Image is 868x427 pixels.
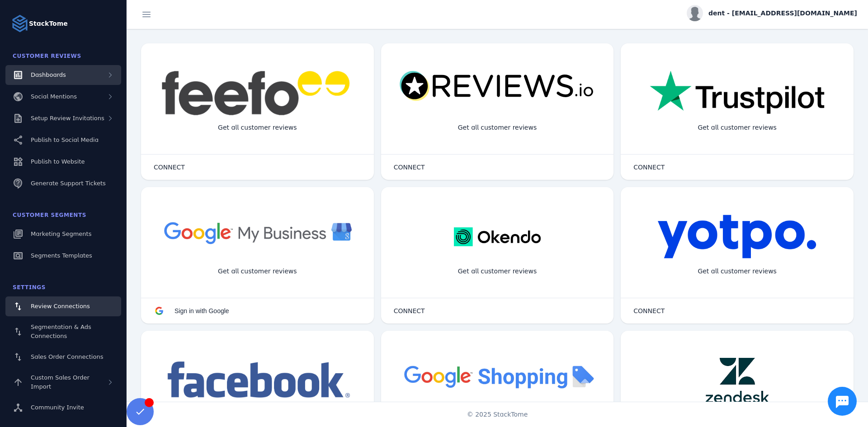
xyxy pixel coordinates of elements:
button: Sign in with Google [145,302,238,320]
button: CONNECT [624,158,674,176]
a: Community Invite [5,398,121,418]
span: CONNECT [633,164,665,170]
button: CONNECT [624,302,674,320]
span: Custom Sales Order Import [31,374,90,390]
div: Get all customer reviews [211,259,304,283]
a: Marketing Segments [5,224,121,244]
a: Publish to Social Media [5,130,121,150]
a: Generate Support Tickets [5,174,121,193]
span: Setup Review Invitations [31,115,104,122]
button: CONNECT [145,158,194,176]
span: CONNECT [394,308,425,314]
img: facebook.png [161,358,354,403]
span: CONNECT [394,164,425,170]
img: feefo.png [160,70,354,116]
a: Publish to Website [5,152,121,172]
img: trustpilot.png [650,70,825,116]
button: CONNECT [385,158,434,176]
a: Segments Templates [5,246,121,266]
img: googlebusiness.png [159,214,356,251]
span: Segmentation & Ads Connections [31,324,91,339]
span: Dashboards [31,71,66,78]
a: Sales Order Connections [5,347,121,367]
img: reviewsio.svg [399,70,596,102]
a: Review Connections [5,296,121,316]
a: Segmentation & Ads Connections [5,318,121,345]
span: Generate Support Tickets [31,180,106,187]
span: Customer Segments [13,212,86,218]
span: Community Invite [31,404,84,411]
span: Social Mentions [31,93,77,100]
img: okendo.webp [454,214,540,259]
span: Settings [13,284,46,291]
div: Get all customer reviews [690,259,784,283]
button: CONNECT [385,302,434,320]
img: googleshopping.png [399,358,596,394]
span: dent - [EMAIL_ADDRESS][DOMAIN_NAME] [708,9,857,18]
div: Get all customer reviews [451,259,544,283]
span: Segments Templates [31,252,92,259]
img: profile.jpg [687,5,703,21]
span: Review Connections [31,303,90,310]
img: Logo image [11,14,29,33]
img: yotpo.png [657,214,817,259]
img: zendesk.png [706,358,769,403]
span: © 2025 StackTome [467,410,528,419]
span: Customer Reviews [13,53,81,59]
span: Sales Order Connections [31,353,103,360]
span: CONNECT [154,164,185,170]
strong: StackTome [29,19,68,28]
span: CONNECT [633,308,665,314]
span: Publish to Social Media [31,136,99,143]
div: Get all customer reviews [690,116,784,140]
span: Marketing Segments [31,230,91,237]
span: Sign in with Google [175,307,229,314]
div: Get all customer reviews [451,116,544,140]
span: Publish to Website [31,158,85,165]
div: Get all customer reviews [211,116,304,140]
button: dent - [EMAIL_ADDRESS][DOMAIN_NAME] [687,5,857,21]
